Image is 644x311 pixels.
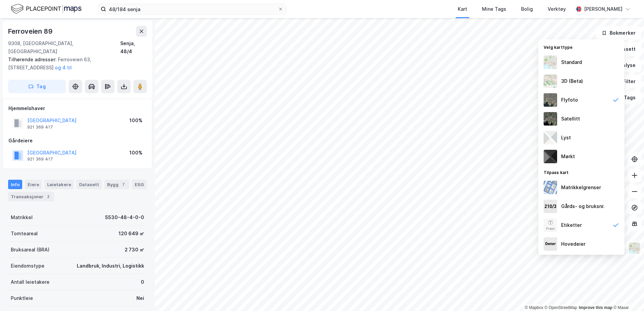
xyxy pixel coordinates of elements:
div: 921 369 417 [27,157,53,162]
div: Ferroveien 63, [STREET_ADDRESS] [8,56,141,72]
div: 2 [45,193,52,200]
div: Senja, 48/4 [120,39,147,56]
div: 100% [129,116,142,125]
div: [PERSON_NAME] [584,5,622,13]
img: majorOwner.b5e170eddb5c04bfeeff.jpeg [544,237,557,251]
div: Leietakere [44,180,74,189]
div: Kart [458,5,467,13]
div: 5530-48-4-0-0 [105,213,144,221]
div: Info [8,180,22,189]
a: Improve this map [579,305,612,310]
div: Nei [136,294,144,302]
div: Tilpass kart [538,166,624,178]
div: Ferroveien 89 [8,26,54,37]
img: Z [544,93,557,107]
div: 921 369 417 [27,125,53,130]
div: Standard [561,58,582,66]
img: logo.f888ab2527a4732fd821a326f86c7f29.svg [11,3,82,15]
div: Eiere [25,180,42,189]
div: Bygg [104,180,129,189]
div: Velg karttype [538,41,624,53]
div: 120 649 ㎡ [119,230,144,238]
div: ESG [132,180,147,189]
img: cadastreBorders.cfe08de4b5ddd52a10de.jpeg [544,181,557,194]
div: Matrikkelgrenser [561,183,601,192]
div: Bolig [521,5,533,13]
a: Mapbox [525,305,543,310]
div: Landbruk, Industri, Logistikk [77,262,144,270]
div: Hjemmelshaver [8,104,147,112]
iframe: Chat Widget [610,279,644,311]
div: Gårds- og bruksnr. [561,202,605,210]
div: Flyfoto [561,96,578,104]
div: 9308, [GEOGRAPHIC_DATA], [GEOGRAPHIC_DATA] [8,39,120,56]
div: Matrikkel [11,213,33,221]
input: Søk på adresse, matrikkel, gårdeiere, leietakere eller personer [106,4,278,14]
div: Etiketter [561,221,582,229]
div: Bruksareal (BRA) [11,246,50,254]
div: 7 [120,181,127,188]
div: Transaksjoner [8,192,54,201]
img: 9k= [544,112,557,126]
div: Gårdeiere [8,137,147,145]
div: 3D (Beta) [561,77,583,85]
div: Datasett [76,180,102,189]
div: 2 730 ㎡ [125,246,144,254]
div: Mørkt [561,152,575,161]
button: Bokmerker [596,26,641,40]
div: Lyst [561,134,571,142]
div: 100% [129,149,142,157]
img: luj3wr1y2y3+OchiMxRmMxRlscgabnMEmZ7DJGWxyBpucwSZnsMkZbHIGm5zBJmewyRlscgabnMEmZ7DJGWxyBpucwSZnsMkZ... [544,131,557,144]
div: Antall leietakere [11,278,50,286]
img: cadastreKeys.547ab17ec502f5a4ef2b.jpeg [544,200,557,213]
div: Punktleie [11,294,33,302]
button: Tag [8,80,66,93]
img: nCdM7BzjoCAAAAAElFTkSuQmCC [544,150,557,163]
button: Tags [610,91,641,104]
div: Mine Tags [482,5,506,13]
div: 0 [141,278,144,286]
a: OpenStreetMap [545,305,577,310]
span: Tilhørende adresser: [8,57,58,62]
img: Z [544,218,557,232]
img: Z [544,74,557,88]
button: Filter [609,75,641,88]
img: Z [628,242,641,254]
div: Hovedeier [561,240,585,248]
img: Z [544,56,557,69]
div: Verktøy [548,5,566,13]
div: Eiendomstype [11,262,44,270]
div: Tomteareal [11,230,38,238]
div: Satellitt [561,115,580,123]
